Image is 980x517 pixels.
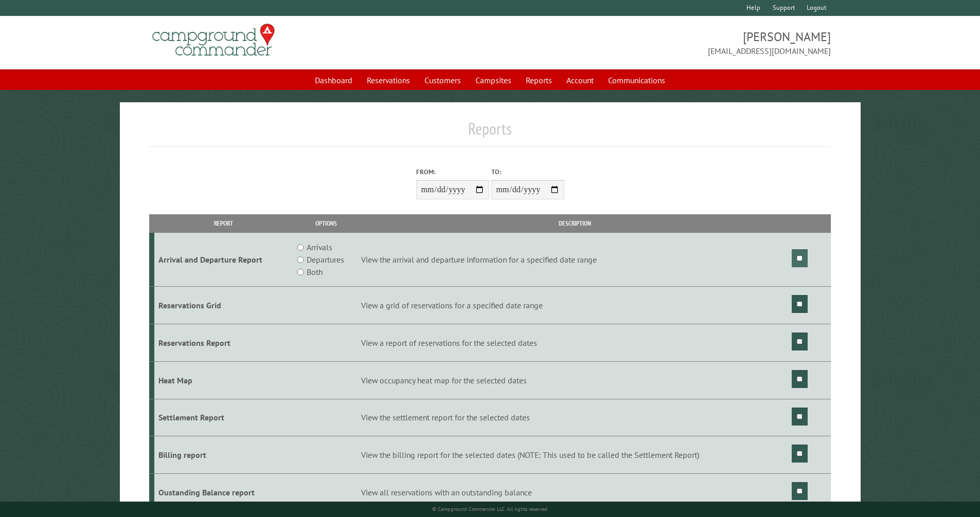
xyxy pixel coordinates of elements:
[416,167,489,177] label: From:
[154,324,293,361] td: Reservations Report
[520,70,558,90] a: Reports
[154,233,293,287] td: Arrival and Departure Report
[418,70,467,90] a: Customers
[154,474,293,511] td: Oustanding Balance report
[307,253,344,266] label: Departures
[432,506,548,512] small: © Campground Commander LLC. All rights reserved.
[560,70,600,90] a: Account
[154,399,293,436] td: Settlement Report
[309,70,359,90] a: Dashboard
[491,167,564,177] label: To:
[469,70,518,90] a: Campsites
[360,361,790,399] td: View occupancy heat map for the selected dates
[361,70,416,90] a: Reservations
[360,399,790,436] td: View the settlement report for the selected dates
[149,119,831,147] h1: Reports
[154,287,293,324] td: Reservations Grid
[360,214,790,232] th: Description
[149,20,278,60] img: Campground Commander
[307,241,332,253] label: Arrivals
[602,70,671,90] a: Communications
[360,474,790,511] td: View all reservations with an outstanding balance
[360,233,790,287] td: View the arrival and departure information for a specified date range
[292,214,359,232] th: Options
[360,287,790,324] td: View a grid of reservations for a specified date range
[490,28,831,57] span: [PERSON_NAME] [EMAIL_ADDRESS][DOMAIN_NAME]
[154,436,293,474] td: Billing report
[360,436,790,474] td: View the billing report for the selected dates (NOTE: This used to be called the Settlement Report)
[307,266,323,278] label: Both
[360,324,790,361] td: View a report of reservations for the selected dates
[154,361,293,399] td: Heat Map
[154,214,293,232] th: Report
